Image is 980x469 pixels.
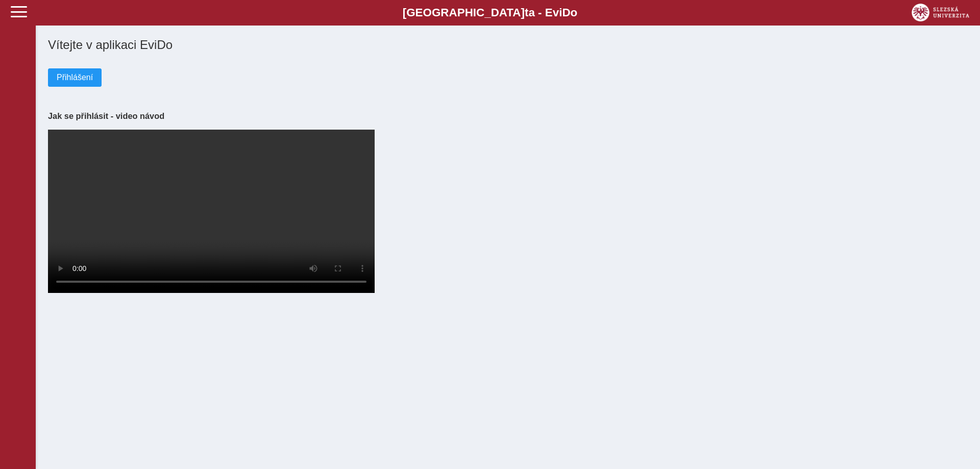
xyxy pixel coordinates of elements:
h3: Jak se přihlásit - video návod [48,111,968,121]
span: o [571,6,578,19]
span: Přihlášení [57,73,93,82]
b: [GEOGRAPHIC_DATA] a - Evi [31,6,949,19]
button: Přihlášení [48,68,102,87]
h1: Vítejte v aplikaci EviDo [48,38,968,52]
span: D [562,6,570,19]
span: t [525,6,528,19]
video: Your browser does not support the video tag. [48,130,375,293]
img: logo_web_su.png [912,4,969,21]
